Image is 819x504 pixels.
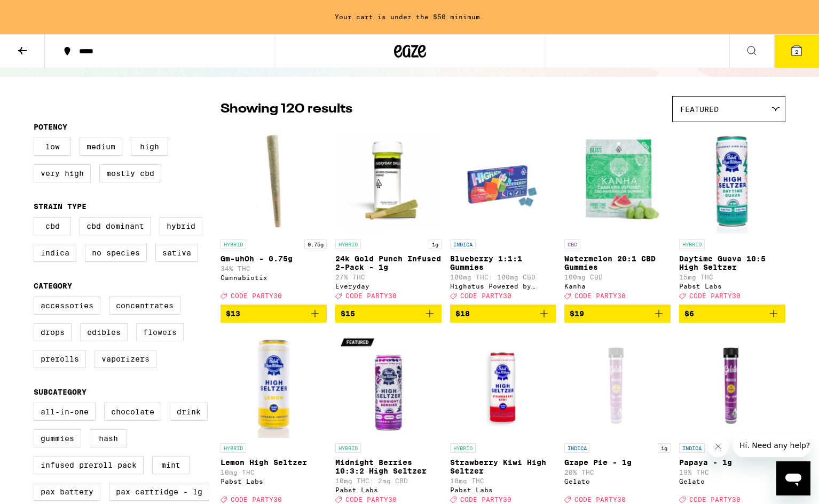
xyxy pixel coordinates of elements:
p: INDICA [564,443,590,453]
button: Add to bag [679,305,785,323]
label: Gummies [34,429,81,447]
p: HYBRID [679,239,705,249]
p: 24k Gold Punch Infused 2-Pack - 1g [335,254,442,271]
label: Concentrates [109,297,180,315]
p: Showing 120 results [220,100,352,118]
p: 34% THC [220,265,327,272]
button: Add to bag [564,305,671,323]
div: Kanha [564,283,671,290]
label: Sativa [155,244,198,262]
span: CODE PARTY30 [231,497,282,503]
label: No Species [85,244,147,262]
p: 1g [429,239,442,249]
p: 15mg THC [679,274,785,281]
img: Gelato - Papaya - 1g [679,331,785,438]
label: Flowers [136,323,184,341]
label: Very High [34,164,91,182]
p: HYBRID [335,443,361,453]
button: 2 [774,35,819,68]
label: All-In-One [34,403,96,421]
button: Add to bag [335,305,442,323]
label: Low [34,138,71,156]
span: $6 [684,309,694,318]
label: PAX Cartridge - 1g [109,483,209,501]
label: Infused Preroll Pack [34,456,144,474]
button: Add to bag [450,305,556,323]
p: Gm-uhOh - 0.75g [220,254,327,263]
p: 20% THC [564,469,671,476]
p: 0.75g [304,239,327,249]
iframe: Message from company [733,434,810,457]
span: CODE PARTY30 [460,497,511,503]
div: Cannabiotix [220,274,327,281]
p: HYBRID [220,443,246,453]
label: Accessories [34,297,100,315]
label: CBD Dominant [80,217,151,235]
label: PAX Battery [34,483,100,501]
p: 10mg THC [220,469,327,476]
span: CODE PARTY30 [574,292,626,299]
p: Watermelon 20:1 CBD Gummies [564,254,671,271]
span: CODE PARTY30 [689,497,741,503]
a: Open page for Blueberry 1:1:1 Gummies from Highatus Powered by Cannabiotix [450,127,556,305]
img: Cannabiotix - Gm-uhOh - 0.75g [220,127,327,234]
span: Featured [680,105,719,114]
iframe: Close message [707,436,729,457]
img: Pabst Labs - Daytime Guava 10:5 High Seltzer [679,127,785,234]
a: Open page for Watermelon 20:1 CBD Gummies from Kanha [564,127,671,305]
p: 100mg THC: 100mg CBD [450,274,556,281]
p: 10mg THC: 2mg CBD [335,477,442,484]
span: CODE PARTY30 [574,497,626,503]
label: Drink [170,403,208,421]
div: Pabst Labs [450,486,556,493]
div: Gelato [679,478,785,485]
span: $18 [455,309,470,318]
p: 10mg THC [450,477,556,484]
p: 19% THC [679,469,785,476]
label: Vaporizers [94,350,156,368]
p: Blueberry 1:1:1 Gummies [450,254,556,271]
p: INDICA [450,239,476,249]
button: Add to bag [220,305,327,323]
p: 27% THC [335,274,442,281]
div: Pabst Labs [335,486,442,493]
legend: Subcategory [34,388,86,396]
p: Daytime Guava 10:5 High Seltzer [679,254,785,271]
label: Mint [152,456,190,474]
label: High [131,138,168,156]
div: Pabst Labs [679,283,785,290]
legend: Potency [34,123,67,131]
label: Indica [34,244,76,262]
span: $19 [570,309,584,318]
p: 100mg CBD [564,274,671,281]
p: 1g [658,443,671,453]
img: Kanha - Watermelon 20:1 CBD Gummies [564,127,671,234]
iframe: Button to launch messaging window [776,461,810,495]
label: Edibles [80,323,128,341]
span: CODE PARTY30 [460,292,511,299]
span: $15 [341,309,355,318]
label: Medium [80,138,122,156]
img: Pabst Labs - Lemon High Seltzer [220,331,327,438]
p: HYBRID [335,239,361,249]
p: Strawberry Kiwi High Seltzer [450,458,556,475]
img: Pabst Labs - Strawberry Kiwi High Seltzer [450,331,556,438]
legend: Strain Type [34,202,86,211]
p: INDICA [679,443,705,453]
span: CODE PARTY30 [231,292,282,299]
div: Pabst Labs [220,478,327,485]
p: CBD [564,239,580,249]
p: Grape Pie - 1g [564,458,671,467]
p: Midnight Berries 10:3:2 High Seltzer [335,458,442,475]
p: Lemon High Seltzer [220,458,327,467]
div: Everyday [335,283,442,290]
label: Hybrid [160,217,202,235]
img: Highatus Powered by Cannabiotix - Blueberry 1:1:1 Gummies [450,127,556,234]
label: Drops [34,323,72,341]
a: Open page for Daytime Guava 10:5 High Seltzer from Pabst Labs [679,127,785,305]
a: Open page for 24k Gold Punch Infused 2-Pack - 1g from Everyday [335,127,442,305]
p: HYBRID [220,239,246,249]
label: Prerolls [34,350,86,368]
p: HYBRID [450,443,476,453]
